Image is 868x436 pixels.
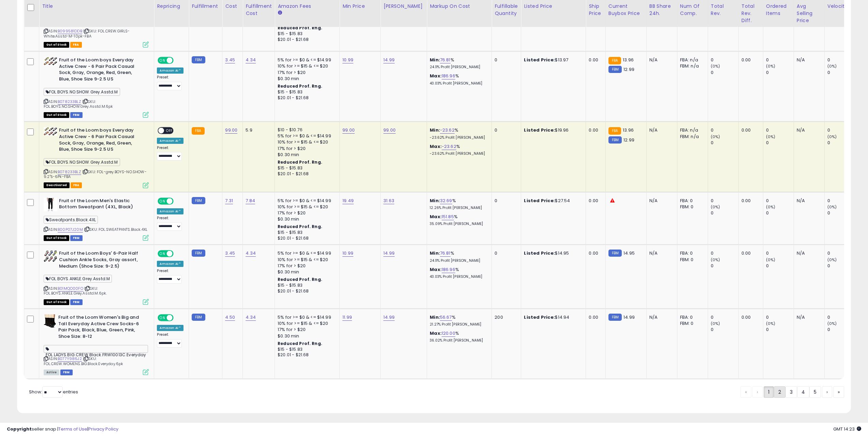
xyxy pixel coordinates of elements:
[766,70,794,76] div: 0
[430,214,486,226] div: %
[278,352,334,358] div: $20.01 - $21.68
[430,73,486,86] div: %
[430,135,486,140] p: -23.62% Profit [PERSON_NAME]
[826,389,828,395] span: ›
[278,204,334,210] div: 10% for >= $15 & <= $20
[225,314,235,321] a: 4.50
[58,426,87,432] a: Terms of Use
[278,146,334,152] div: 17% for > $20
[342,3,378,10] div: Min Price
[278,133,334,139] div: 5% for >= $0 & <= $14.99
[649,250,672,256] div: N/A
[766,314,794,320] div: 0
[766,140,794,146] div: 0
[766,210,794,216] div: 0
[278,76,334,82] div: $0.30 min
[524,3,583,10] div: Listed Price
[623,127,634,133] span: 13.96
[827,327,855,333] div: 0
[59,250,142,271] b: Fruit of the Loom Boys' 6-Pair Half Cushion Ankle Socks, Gray assort, Medium (Shoe Size: 9-2.5)
[430,81,486,86] p: 43.03% Profit [PERSON_NAME]
[430,330,442,336] b: Max:
[680,134,703,140] div: FBM: n/a
[430,127,486,140] div: %
[680,198,703,204] div: FBA: 0
[157,3,186,10] div: Repricing
[495,198,516,204] div: 0
[680,250,703,256] div: FBA: 0
[88,426,118,432] a: Privacy Policy
[430,198,486,210] div: %
[495,314,516,320] div: 200
[440,314,452,321] a: 56.67
[608,250,622,257] small: FBM
[225,250,235,257] a: 3.45
[827,57,855,63] div: 0
[430,143,442,150] b: Max:
[159,198,167,204] span: ON
[173,251,183,257] span: OFF
[278,314,334,320] div: 5% for >= $0 & <= $14.99
[827,127,855,133] div: 0
[797,57,819,63] div: N/A
[680,320,703,327] div: FBM: 0
[809,386,821,398] a: 5
[278,320,334,327] div: 10% for >= $15 & <= $20
[774,386,785,398] a: 2
[680,63,703,69] div: FBM: n/a
[59,127,142,154] b: Fruit of the Loom boys Everyday Active Crew - 6 Pair Pack Casual Sock, Gray, Orange, Red, Green, ...
[383,57,395,63] a: 14.99
[60,370,73,375] span: FBM
[442,266,455,273] a: 186.96
[44,299,69,305] span: All listings that are currently out of stock and unavailable for purchase on Amazon
[173,58,183,63] span: OFF
[44,275,112,283] span: FOL.BOYS.ANKLE.Grey.Asstd.M
[440,197,452,204] a: 32.69
[649,3,674,17] div: BB Share 24h.
[157,216,183,231] div: Preset:
[70,235,83,241] span: FBM
[442,143,456,150] a: -23.62
[741,3,760,24] div: Total Rev. Diff.
[157,261,183,267] div: Amazon AI *
[766,63,776,69] small: (0%)
[70,112,83,118] span: FBM
[278,152,334,158] div: $0.30 min
[44,127,149,187] div: ASIN:
[766,134,776,139] small: (0%)
[278,333,334,339] div: $0.30 min
[278,165,334,171] div: $15 - $15.83
[442,330,455,337] a: 120.00
[766,3,791,17] div: Ordered Items
[246,314,256,321] a: 4.34
[430,250,486,263] div: %
[383,197,394,204] a: 31.63
[278,216,334,222] div: $0.30 min
[680,3,705,17] div: Num of Comp.
[827,204,837,210] small: (0%)
[741,250,758,256] div: 0.00
[711,204,720,210] small: (0%)
[711,127,738,133] div: 0
[44,314,149,374] div: ASIN:
[157,325,183,331] div: Amazon AI *
[44,42,69,48] span: All listings that are currently out of stock and unavailable for purchase on Amazon
[430,73,442,79] b: Max:
[278,139,334,145] div: 10% for >= $15 & <= $20
[192,314,205,321] small: FBM
[192,197,205,204] small: FBM
[430,151,486,156] p: -23.62% Profit [PERSON_NAME]
[785,386,797,398] a: 3
[608,66,622,73] small: FBM
[440,57,451,63] a: 76.81
[44,57,149,117] div: ASIN:
[278,57,334,63] div: 5% for >= $0 & <= $14.99
[278,31,334,37] div: $15 - $15.83
[44,28,130,39] span: | SKU: FOL.CREW.GIRLS-White.Asstd-M-10pk-FBA
[430,314,440,320] b: Min:
[44,356,123,366] span: | SKU: FOL.CREW.WOMENS.BIG.Black.Everyday.6pk
[608,57,621,64] small: FBA
[278,159,322,165] b: Reduced Prof. Rng.
[430,206,486,210] p: 12.26% Profit [PERSON_NAME]
[44,250,149,304] div: ASIN:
